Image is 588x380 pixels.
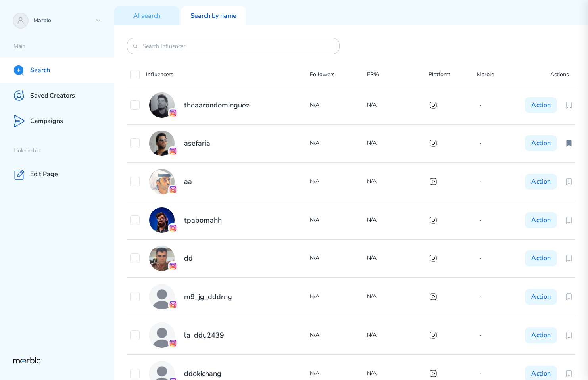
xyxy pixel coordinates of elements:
h2: dd [184,253,193,263]
p: N/A [310,330,367,340]
p: - [479,138,523,148]
p: N/A [310,369,367,378]
p: Search [30,66,50,75]
p: - [479,177,523,186]
h2: asefaria [184,138,210,148]
p: Saved Creators [30,92,75,100]
p: - [479,100,523,110]
p: N/A [367,292,429,301]
p: N/A [310,253,367,263]
p: N/A [367,330,429,340]
button: Action [525,135,557,151]
p: Campaigns [30,117,63,125]
p: Search by name [190,12,236,20]
p: N/A [367,100,429,110]
p: Marble [33,17,92,25]
p: N/A [367,215,429,225]
p: N/A [310,292,367,301]
h2: la_ddu2439 [184,330,224,340]
button: Action [525,327,557,343]
p: - [479,330,523,340]
button: Action [525,250,557,266]
p: Link-in-bio [13,147,114,155]
p: Followers [310,70,367,79]
p: N/A [310,215,367,225]
p: Actions [550,70,569,79]
input: Search Influencer [142,42,324,50]
p: - [479,215,523,225]
p: N/A [367,253,429,263]
p: Marble [477,70,525,79]
p: N/A [367,138,429,148]
h2: tpabomahh [184,215,222,225]
p: N/A [310,100,367,110]
p: AI search [133,12,160,20]
p: Platform [429,70,477,79]
h2: m9_jg_dddrng [184,292,232,301]
p: Edit Page [30,170,58,178]
p: N/A [310,138,367,148]
p: - [479,253,523,263]
h2: aa [184,177,192,186]
p: - [479,369,523,378]
button: Action [525,174,557,190]
button: Action [525,212,557,228]
p: Influencers [146,70,173,79]
p: ER% [367,70,429,79]
button: Action [525,97,557,113]
h2: theaarondominguez [184,100,249,110]
p: N/A [367,369,429,378]
h2: ddokichang [184,369,221,378]
button: Action [525,289,557,305]
p: N/A [310,177,367,186]
p: Main [13,43,114,50]
p: N/A [367,177,429,186]
p: - [479,292,523,301]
